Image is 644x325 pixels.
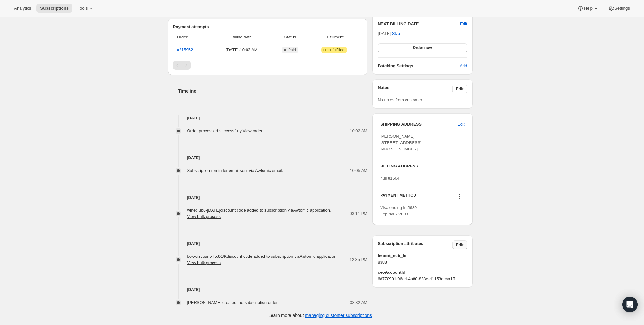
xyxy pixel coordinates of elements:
[168,155,368,161] h4: [DATE]
[168,240,368,247] h4: [DATE]
[452,85,467,93] button: Edit
[268,312,372,319] p: Learn more about
[350,210,368,217] span: 03:11 PM
[452,240,467,249] button: Edit
[40,6,69,11] span: Subscriptions
[380,176,399,181] span: null 81504
[378,31,400,36] span: [DATE] ·
[187,168,283,173] span: Subscription reminder email sent via Awtomic email.
[274,34,306,40] span: Status
[378,21,460,27] h2: NEXT BILLING DATE
[173,30,211,44] th: Order
[380,205,417,216] span: Visa ending in 5689 Expires 2/2030
[457,121,464,127] span: Edit
[413,45,432,50] span: Order now
[378,253,467,259] span: import_sub_id
[380,121,457,127] h3: SHIPPING ADDRESS
[187,260,221,265] button: View bulk process
[350,256,368,263] span: 12:35 PM
[187,214,221,219] button: View bulk process
[460,63,467,69] span: Add
[310,34,358,40] span: Fulfillment
[380,134,422,151] span: [PERSON_NAME] [STREET_ADDRESS] [PHONE_NUMBER]
[243,128,263,133] a: View order
[187,254,338,265] span: box-discount-T5JXJK discount code added to subscription via Awtomic application .
[305,313,372,318] a: managing customer subscriptions
[178,88,368,94] h2: Timeline
[378,97,422,102] span: No notes from customer
[573,4,603,13] button: Help
[350,128,367,134] span: 10:02 AM
[378,259,467,265] span: 8388
[378,85,452,93] h3: Notes
[74,4,98,13] button: Tools
[604,4,634,13] button: Settings
[10,4,35,13] button: Analytics
[168,287,368,293] h4: [DATE]
[456,61,471,71] button: Add
[378,240,452,249] h3: Subscription attributes
[168,194,368,201] h4: [DATE]
[392,30,400,37] span: Skip
[615,6,630,11] span: Settings
[380,163,464,169] h3: BILLING ADDRESS
[350,299,367,306] span: 03:32 AM
[622,297,638,312] div: Open Intercom Messenger
[173,24,363,30] h2: Payment attempts
[187,128,263,133] span: Order processed successfully.
[288,47,296,53] span: Paid
[456,86,464,92] span: Edit
[456,242,464,248] span: Edit
[388,28,404,39] button: Skip
[78,6,88,11] span: Tools
[173,61,363,70] nav: Pagination
[213,47,271,53] span: [DATE] · 10:02 AM
[36,4,72,13] button: Subscriptions
[378,269,467,276] span: ceoAccountId
[213,34,271,40] span: Billing date
[378,63,460,69] h6: Batching Settings
[187,300,279,305] span: [PERSON_NAME] created the subscription order.
[378,43,467,52] button: Order now
[584,6,592,11] span: Help
[378,276,467,282] span: 6d770901-96ed-4a80-828e-d1153dcba1ff
[460,21,467,27] button: Edit
[350,167,367,174] span: 10:05 AM
[168,115,368,121] h4: [DATE]
[187,208,331,219] span: wineclub6-[DATE] discount code added to subscription via Awtomic application .
[14,6,31,11] span: Analytics
[454,119,468,129] button: Edit
[380,193,416,201] h3: PAYMENT METHOD
[177,47,193,52] a: #215952
[328,47,345,53] span: Unfulfilled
